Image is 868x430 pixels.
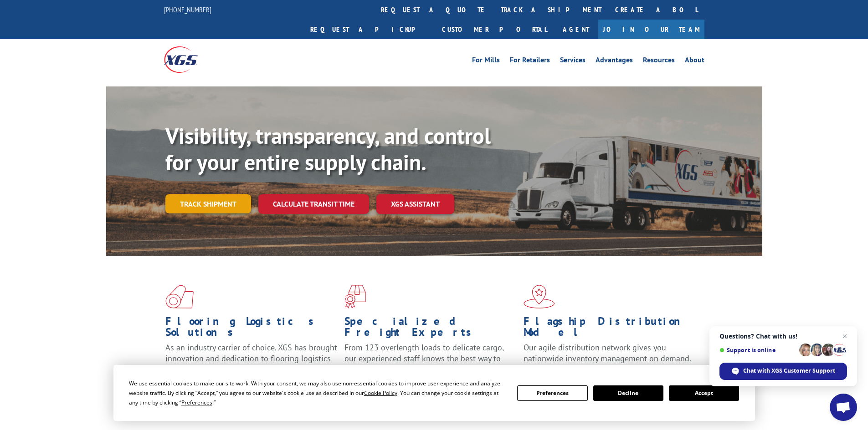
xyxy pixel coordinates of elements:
span: Support is online [719,347,796,354]
div: Open chat [830,394,857,421]
h1: Flooring Logistics Solutions [165,316,338,342]
a: [PHONE_NUMBER] [164,5,211,14]
img: xgs-icon-focused-on-flooring-red [344,285,366,309]
a: Track shipment [165,194,251,213]
a: Customer Portal [435,20,554,39]
a: For Mills [472,56,500,66]
a: Resources [643,56,675,66]
a: Agent [554,20,598,39]
a: Request a pickup [303,20,435,39]
span: Our agile distribution network gives you nationwide inventory management on demand. [524,342,691,364]
div: Cookie Consent Prompt [113,365,755,421]
div: Chat with XGS Customer Support [719,363,847,380]
a: Calculate transit time [258,194,369,214]
h1: Specialized Freight Experts [344,316,517,342]
button: Accept [669,385,739,401]
div: We use essential cookies to make our site work. With your consent, we may also use non-essential ... [129,379,506,407]
a: Join Our Team [598,20,704,39]
b: Visibility, transparency, and control for your entire supply chain. [165,121,491,176]
h1: Flagship Distribution Model [524,316,696,342]
img: xgs-icon-flagship-distribution-model-red [524,285,555,309]
a: Services [560,56,586,66]
a: For Retailers [510,56,550,66]
p: From 123 overlength loads to delicate cargo, our experienced staff knows the best way to move you... [344,342,517,383]
span: Preferences [181,399,212,406]
button: Decline [593,385,663,401]
button: Preferences [517,385,587,401]
a: Advantages [596,56,633,66]
a: XGS ASSISTANT [376,194,454,214]
span: As an industry carrier of choice, XGS has brought innovation and dedication to flooring logistics... [165,342,337,374]
a: About [685,56,704,66]
span: Cookie Policy [364,389,397,397]
span: Chat with XGS Customer Support [743,367,835,375]
img: xgs-icon-total-supply-chain-intelligence-red [165,285,194,309]
span: Close chat [839,331,850,342]
span: Questions? Chat with us! [719,333,847,340]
